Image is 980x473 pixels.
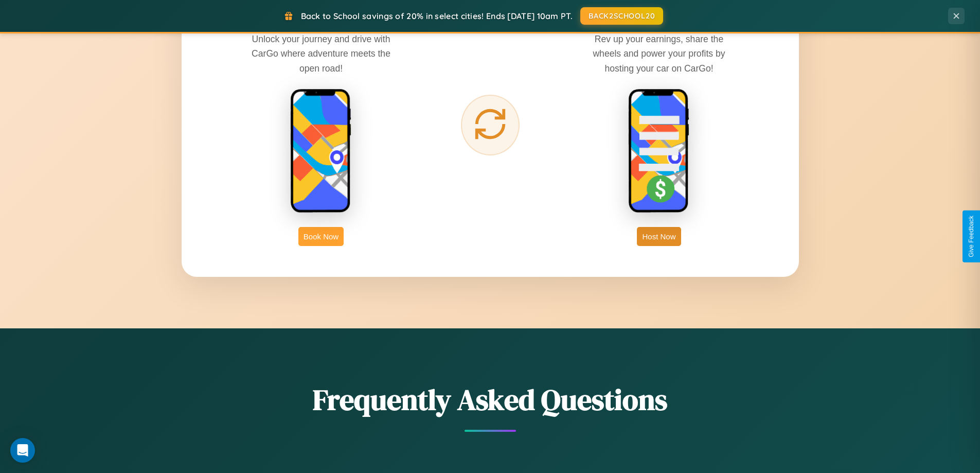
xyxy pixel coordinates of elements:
img: rent phone [290,89,352,214]
button: Book Now [298,227,344,246]
h2: Frequently Asked Questions [182,380,799,419]
p: Rev up your earnings, share the wheels and power your profits by hosting your car on CarGo! [582,32,736,75]
button: Host Now [637,227,681,246]
div: Give Feedback [968,216,975,257]
p: Unlock your journey and drive with CarGo where adventure meets the open road! [244,32,398,75]
div: Open Intercom Messenger [10,438,35,463]
img: host phone [628,89,690,214]
span: Back to School savings of 20% in select cities! Ends [DATE] 10am PT. [301,11,573,21]
button: BACK2SCHOOL20 [580,7,663,25]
